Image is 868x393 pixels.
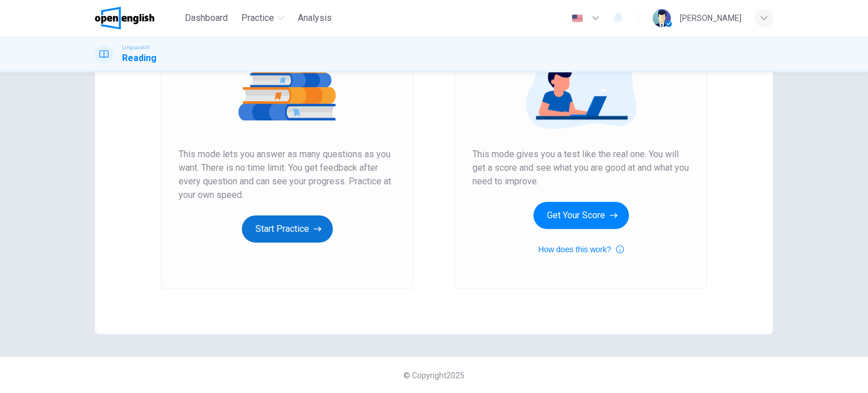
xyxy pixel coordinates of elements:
[403,371,465,380] span: © Copyright 2025
[472,148,689,188] span: This mode gives you a test like the real one. You will get a score and see what you are good at a...
[185,11,228,25] span: Dashboard
[242,215,333,243] button: Start Practice
[298,11,332,25] span: Analysis
[180,8,232,28] button: Dashboard
[241,11,274,25] span: Practice
[293,8,336,28] button: Analysis
[179,148,396,202] span: This mode lets you answer as many questions as you want. There is no time limit. You get feedback...
[95,7,154,29] img: OpenEnglish logo
[570,14,584,23] img: en
[538,243,623,256] button: How does this work?
[122,51,157,65] h1: Reading
[95,7,180,29] a: OpenEnglish logo
[237,8,289,28] button: Practice
[533,202,629,229] button: Get Your Score
[653,9,671,27] img: Profile picture
[122,44,150,51] span: Linguaskill
[680,11,741,25] div: [PERSON_NAME]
